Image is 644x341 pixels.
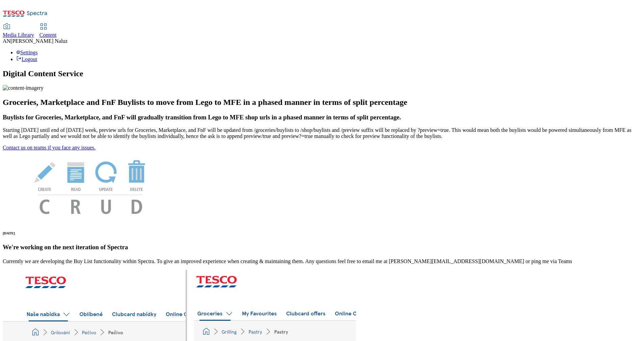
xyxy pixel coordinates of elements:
p: Starting [DATE] until end of [DATE] week, preview urls for Groceries, Marketplace, and FnF will b... [3,127,641,139]
h6: [DATE] [3,231,641,235]
a: Settings [16,50,38,55]
a: Content [39,24,57,38]
a: Contact us on teams if you face any issues. [3,145,96,150]
h3: We're working on the next iteration of Spectra [3,244,641,251]
p: Currently we are developing the Buy List functionality within Spectra. To give an improved experi... [3,258,641,264]
h2: Groceries, Marketplace and FnF Buylists to move from Lego to MFE in a phased manner in terms of s... [3,98,641,107]
span: Media Library [3,32,34,38]
h3: Buylists for Groceries, Marketplace, and FnF will gradually transition from Lego to MFE shop urls... [3,114,641,121]
a: Logout [16,56,37,62]
img: News Image [3,151,178,221]
span: AN [3,38,10,44]
h1: Digital Content Service [3,69,641,78]
span: [PERSON_NAME] Naluz [10,38,68,44]
a: Media Library [3,24,34,38]
span: Content [39,32,57,38]
img: content-imagery [3,85,44,91]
